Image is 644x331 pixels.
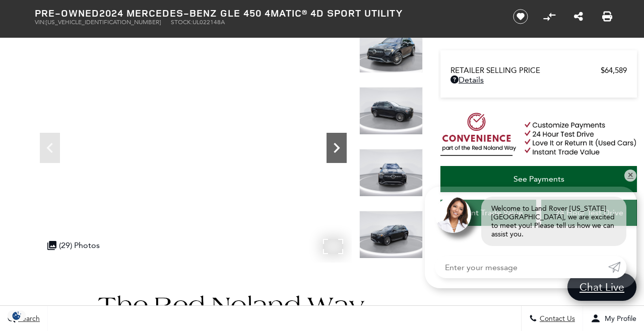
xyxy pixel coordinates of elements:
[542,9,557,24] button: Compare Vehicle
[450,66,627,75] a: Retailer Selling Price $64,589
[192,19,225,26] span: UL022148A
[359,149,423,197] img: Used 2024 Black Mercedes-Benz GLE 450 image 3
[35,8,496,19] h1: 2024 Mercedes-Benz GLE 450 4MATIC® 4D Sport Utility
[359,25,423,73] img: Used 2024 Black Mercedes-Benz GLE 450 image 1
[42,235,105,255] div: (29) Photos
[359,87,423,135] img: Used 2024 Black Mercedes-Benz GLE 450 image 2
[327,133,347,163] div: Next
[5,310,28,321] img: Opt-Out Icon
[35,6,99,20] strong: Pre-Owned
[509,9,532,25] button: Save vehicle
[574,11,583,23] a: Share this Pre-Owned 2024 Mercedes-Benz GLE 450 4MATIC® 4D Sport Utility
[359,211,423,259] img: Used 2024 Black Mercedes-Benz GLE 450 image 4
[440,166,637,192] a: See Payments
[601,314,636,323] span: My Profile
[601,66,627,75] span: $64,589
[450,75,627,85] a: Details
[35,25,352,263] iframe: Interactive Walkaround/Photo gallery of the vehicle/product
[435,256,608,278] input: Enter your message
[5,310,28,321] section: Click to Open Cookie Consent Modal
[608,256,626,278] a: Submit
[450,66,601,75] span: Retailer Selling Price
[602,11,612,23] a: Print this Pre-Owned 2024 Mercedes-Benz GLE 450 4MATIC® 4D Sport Utility
[583,306,644,331] button: Open user profile menu
[537,314,575,323] span: Contact Us
[35,19,46,26] span: VIN:
[481,197,626,246] div: Welcome to Land Rover [US_STATE][GEOGRAPHIC_DATA], we are excited to meet you! Please tell us how...
[171,19,192,26] span: Stock:
[46,19,161,26] span: [US_VEHICLE_IDENTIFICATION_NUMBER]
[435,197,471,233] img: Agent profile photo
[513,174,564,184] span: See Payments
